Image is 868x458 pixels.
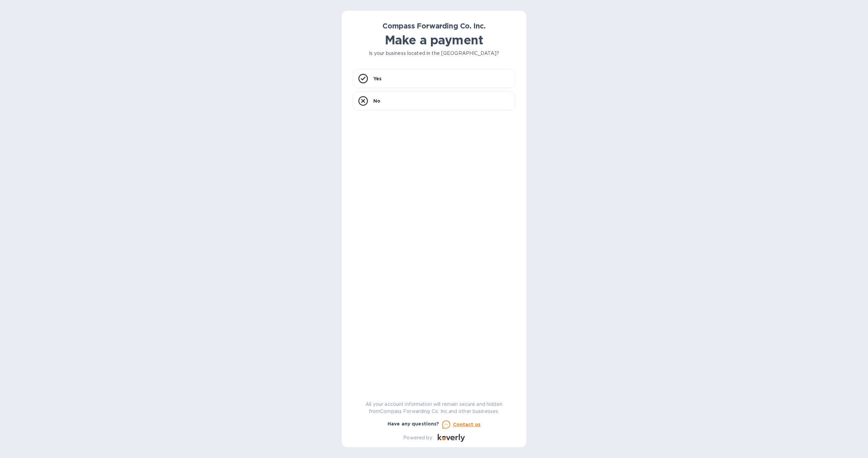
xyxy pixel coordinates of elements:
b: Have any questions? [388,421,439,426]
p: Powered by [403,434,432,441]
u: Contact us [453,422,481,427]
p: Is your business located in the [GEOGRAPHIC_DATA]? [353,50,515,57]
p: All your account information will remain secure and hidden from Compass Forwarding Co. Inc. and o... [353,401,515,415]
b: Compass Forwarding Co. Inc. [382,22,486,30]
h1: Make a payment [353,33,515,47]
p: Yes [373,75,381,82]
p: No [373,98,380,104]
